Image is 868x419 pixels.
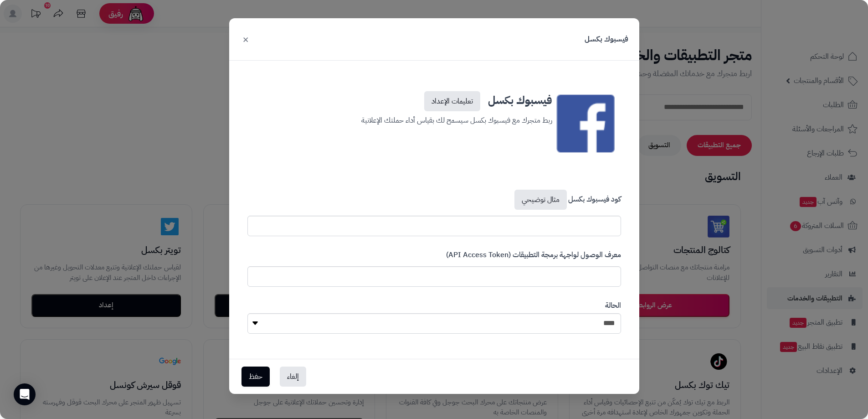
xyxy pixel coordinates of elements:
div: Open Intercom Messenger [14,383,36,405]
label: الحالة [605,300,621,311]
p: ربط متجرك مع فيسبوك بكسل سيسمح لك بقياس أداء حملتك الإعلانية [316,111,552,127]
img: fb.png [556,88,615,160]
h3: فيسبوك بكسل [585,34,628,45]
a: تعليمات الإعداد [424,91,480,111]
h3: فيسبوك بكسل [316,88,552,111]
button: إلغاء [280,367,306,387]
a: مثال توضيحي [514,190,567,210]
button: × [240,29,251,49]
label: معرف الوصول لواجهة برمجة التطبيقات (API Access Token) [446,250,621,264]
button: حفظ [241,367,270,387]
label: كود فيسبوك بكسل [513,190,621,213]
